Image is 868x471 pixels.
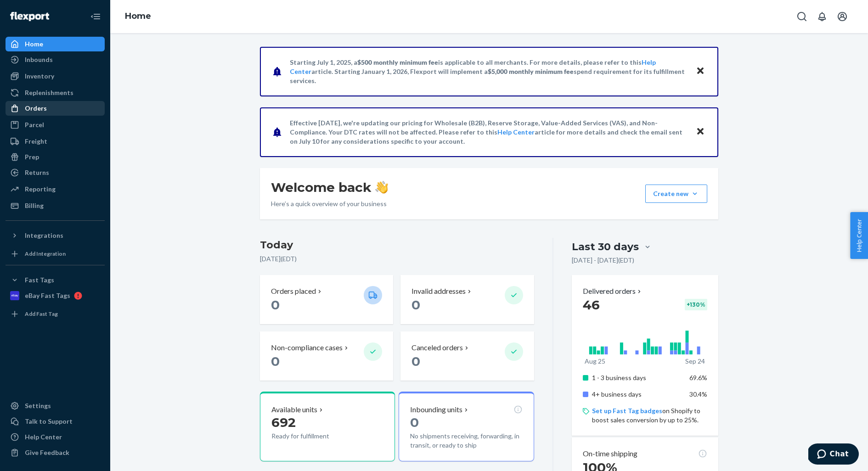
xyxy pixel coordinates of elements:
[400,275,534,324] button: Invalid addresses 0
[583,286,643,297] button: Delivered orders
[271,342,343,353] p: Non-compliance cases
[6,288,105,303] a: eBay Fast Tags
[689,390,707,398] span: 30.4%
[488,67,574,75] span: $5,000 monthly minimum fee
[25,120,44,129] div: Parcel
[25,168,49,177] div: Returns
[572,240,639,254] div: Last 30 days
[357,58,438,66] span: $500 monthly minimum fee
[25,291,70,300] div: eBay Fast Tags
[6,85,105,100] a: Replenishments
[25,417,73,426] div: Talk to Support
[271,404,317,415] p: Available units
[645,185,707,203] button: Create new
[572,256,634,265] p: [DATE] - [DATE] ( EDT )
[260,331,393,381] button: Non-compliance cases 0
[25,104,47,113] div: Orders
[271,179,388,196] h1: Welcome back
[25,88,73,97] div: Replenishments
[6,118,105,132] a: Parcel
[260,392,395,461] button: Available units692Ready for fulfillment
[850,212,868,259] button: Help Center
[6,228,105,243] button: Integrations
[592,390,682,399] p: 4+ business days
[6,247,105,261] a: Add Integration
[592,406,707,425] p: on Shopify to boost sales conversion by up to 25%.
[25,250,66,258] div: Add Integration
[592,407,662,415] a: Set up Fast Tag badges
[375,181,388,194] img: hand-wave emoji
[25,137,47,146] div: Freight
[25,39,43,49] div: Home
[592,373,682,382] p: 1 - 3 business days
[6,165,105,180] a: Returns
[689,374,707,381] span: 69.6%
[793,7,811,26] button: Open Search Box
[585,357,605,366] p: Aug 25
[411,342,463,353] p: Canceled orders
[497,128,535,136] a: Help Center
[290,58,687,85] p: Starting July 1, 2025, a is applicable to all merchants. For more details, please refer to this a...
[25,401,51,410] div: Settings
[25,201,44,210] div: Billing
[808,443,859,466] iframe: Opens a widget where you can chat to one of our agents
[10,12,49,21] img: Flexport logo
[400,331,534,381] button: Canceled orders 0
[118,3,158,30] ol: breadcrumbs
[6,52,105,67] a: Inbounds
[125,11,151,21] a: Home
[411,297,420,313] span: 0
[411,286,466,297] p: Invalid addresses
[6,182,105,196] a: Reporting
[6,37,105,51] a: Home
[685,357,705,366] p: Sep 24
[6,307,105,321] a: Add Fast Tag
[6,398,105,413] a: Settings
[6,273,105,287] button: Fast Tags
[260,254,534,264] p: [DATE] ( EDT )
[410,415,419,430] span: 0
[583,297,600,313] span: 46
[6,134,105,149] a: Freight
[6,101,105,116] a: Orders
[25,432,62,442] div: Help Center
[583,449,637,459] p: On-time shipping
[685,299,707,310] div: + 130 %
[410,432,522,450] p: No shipments receiving, forwarding, in transit, or ready to ship
[399,392,534,461] button: Inbounding units0No shipments receiving, forwarding, in transit, or ready to ship
[271,415,296,430] span: 692
[25,310,58,318] div: Add Fast Tag
[6,69,105,84] a: Inventory
[833,7,851,26] button: Open account menu
[6,198,105,213] a: Billing
[271,286,316,297] p: Orders placed
[25,275,54,285] div: Fast Tags
[6,414,105,429] button: Talk to Support
[6,445,105,460] button: Give Feedback
[25,55,53,64] div: Inbounds
[271,297,280,313] span: 0
[25,231,63,240] div: Integrations
[694,65,706,78] button: Close
[271,199,388,208] p: Here’s a quick overview of your business
[6,430,105,444] a: Help Center
[260,238,534,252] h3: Today
[6,150,105,164] a: Prep
[813,7,831,26] button: Open notifications
[694,125,706,139] button: Close
[260,275,393,324] button: Orders placed 0
[86,7,105,26] button: Close Navigation
[410,404,462,415] p: Inbounding units
[25,72,54,81] div: Inventory
[271,353,280,369] span: 0
[25,185,56,194] div: Reporting
[25,448,69,457] div: Give Feedback
[290,118,687,146] p: Effective [DATE], we're updating our pricing for Wholesale (B2B), Reserve Storage, Value-Added Se...
[271,432,356,441] p: Ready for fulfillment
[25,152,39,162] div: Prep
[411,353,420,369] span: 0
